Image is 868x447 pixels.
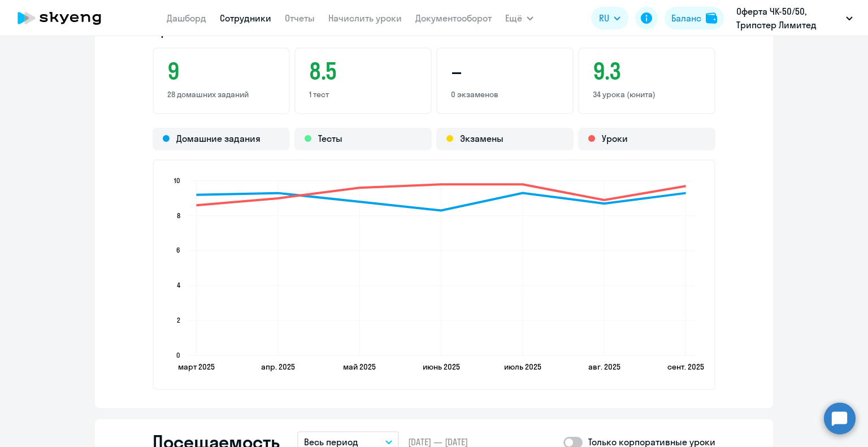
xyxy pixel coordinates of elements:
[505,11,522,25] span: Ещё
[736,5,841,32] p: Оферта ЧК-50/50, Трипстер Лимитед
[505,7,533,29] button: Ещё
[343,362,376,372] text: май 2025
[177,281,180,289] text: 4
[451,89,559,99] p: 0 экзаменов
[309,89,417,99] p: 1 тест
[665,7,724,29] button: Балансbalance
[177,211,180,220] text: 8
[328,12,402,24] a: Начислить уроки
[436,128,574,150] div: Экзамены
[294,128,432,150] div: Тесты
[176,351,180,359] text: 0
[731,5,858,32] button: Оферта ЧК-50/50, Трипстер Лимитед
[167,12,206,24] a: Дашборд
[504,362,541,372] text: июль 2025
[177,316,180,324] text: 2
[593,89,701,99] p: 34 урока (юнита)
[153,128,290,150] div: Домашние задания
[176,246,180,254] text: 6
[261,362,295,372] text: апр. 2025
[599,11,609,25] span: RU
[667,362,704,372] text: сент. 2025
[167,58,275,85] h3: 9
[671,11,701,25] div: Баланс
[706,12,717,24] img: balance
[423,362,460,372] text: июнь 2025
[591,7,628,29] button: RU
[178,362,215,372] text: март 2025
[174,176,180,185] text: 10
[588,362,620,372] text: авг. 2025
[415,12,492,24] a: Документооборот
[220,12,271,24] a: Сотрудники
[309,58,417,85] h3: 8.5
[451,58,559,85] h3: –
[167,89,275,99] p: 28 домашних заданий
[285,12,315,24] a: Отчеты
[593,58,701,85] h3: 9.3
[578,128,715,150] div: Уроки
